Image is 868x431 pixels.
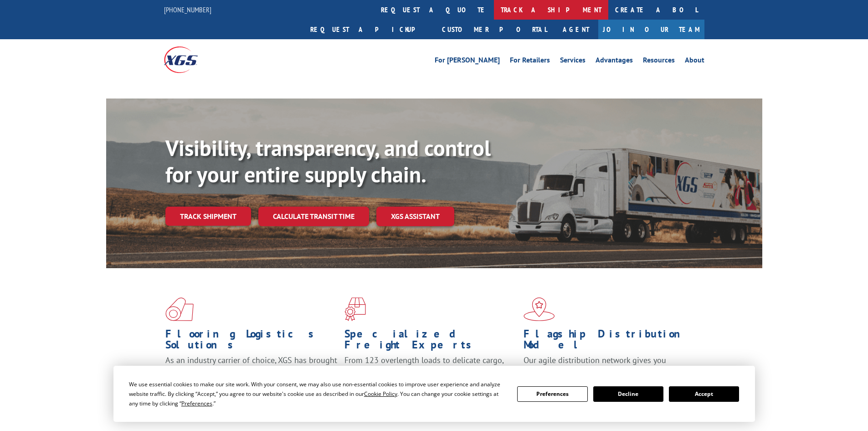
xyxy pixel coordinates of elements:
a: Track shipment [165,207,251,226]
img: xgs-icon-total-supply-chain-intelligence-red [165,297,194,321]
a: Agent [554,20,598,39]
a: XGS ASSISTANT [376,207,454,226]
span: Our agile distribution network gives you nationwide inventory management on demand. [524,355,691,376]
img: xgs-icon-flagship-distribution-model-red [524,297,555,321]
a: For Retailers [510,57,550,67]
a: [PHONE_NUMBER] [164,5,211,14]
div: We use essential cookies to make our site work. With your consent, we may also use non-essential ... [129,379,506,408]
h1: Flagship Distribution Model [524,328,696,355]
h1: Flooring Logistics Solutions [165,328,338,355]
a: Join Our Team [598,20,704,39]
h1: Specialized Freight Experts [344,328,517,355]
b: Visibility, transparency, and control for your entire supply chain. [165,134,491,188]
a: Advantages [596,57,633,67]
a: For [PERSON_NAME] [435,57,500,67]
span: Cookie Policy [364,390,397,398]
a: Customer Portal [435,20,554,39]
div: Cookie Consent Prompt [113,366,755,422]
a: Services [560,57,586,67]
button: Preferences [517,386,587,402]
a: Resources [643,57,675,67]
span: As an industry carrier of choice, XGS has brought innovation and dedication to flooring logistics... [165,355,337,387]
a: Calculate transit time [258,207,369,226]
img: xgs-icon-focused-on-flooring-red [344,297,366,321]
a: Request a pickup [303,20,435,39]
button: Accept [669,386,739,402]
a: About [685,57,704,67]
span: Preferences [181,400,212,407]
p: From 123 overlength loads to delicate cargo, our experienced staff knows the best way to move you... [344,355,517,395]
button: Decline [593,386,663,402]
